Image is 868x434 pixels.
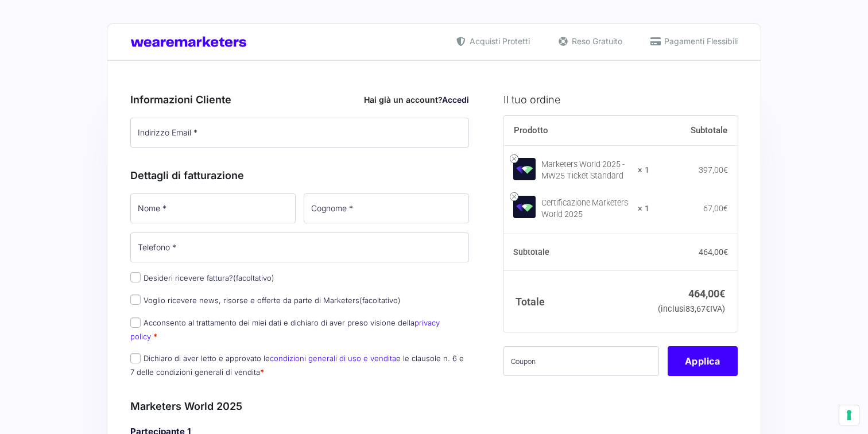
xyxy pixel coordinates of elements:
[304,193,469,223] input: Cognome *
[270,354,396,363] a: condizioni generali di uso e vendita
[130,296,401,305] label: Voglio ricevere news, risorse e offerte da parte di Marketers
[503,92,738,107] h3: Il tuo ordine
[359,296,401,305] span: (facoltativo)
[699,165,728,175] bdi: 397,00
[685,304,710,314] span: 83,67
[130,354,464,376] label: Dichiaro di aver letto e approvato le e le clausole n. 6 e 7 delle condizioni generali di vendita
[661,35,738,47] span: Pagamenti Flessibili
[233,273,274,282] span: (facoltativo)
[9,389,44,424] iframe: Customerly Messenger Launcher
[839,405,859,425] button: Le tue preferenze relative al consenso per le tecnologie di tracciamento
[130,232,469,262] input: Telefono *
[723,204,728,213] span: €
[703,204,728,213] bdi: 67,00
[668,346,738,376] button: Applica
[130,273,274,282] label: Desideri ricevere fattura?
[130,318,440,340] a: privacy policy
[442,95,469,104] a: Accedi
[723,165,728,175] span: €
[503,271,650,332] th: Totale
[513,158,536,180] img: Marketers World 2025 - MW25 Ticket Standard
[130,317,141,328] input: Acconsento al trattamento dei miei dati e dichiaro di aver preso visione dellaprivacy policy
[658,304,725,314] small: (inclusi IVA)
[541,197,631,220] div: Certificazione Marketers World 2025
[503,234,650,271] th: Subtotale
[719,288,725,300] span: €
[130,118,469,148] input: Indirizzo Email *
[130,398,469,414] h3: Marketers World 2025
[130,294,141,305] input: Voglio ricevere news, risorse e offerte da parte di Marketers(facoltativo)
[541,159,631,182] div: Marketers World 2025 - MW25 Ticket Standard
[130,318,440,340] label: Acconsento al trattamento dei miei dati e dichiaro di aver preso visione della
[130,272,141,282] input: Desideri ricevere fattura?(facoltativo)
[638,203,649,215] strong: × 1
[723,247,728,257] span: €
[503,346,659,376] input: Coupon
[130,92,469,107] h3: Informazioni Cliente
[706,304,710,314] span: €
[699,247,728,257] bdi: 464,00
[467,35,530,47] span: Acquisti Protetti
[513,196,536,218] img: Certificazione Marketers World 2025
[649,116,738,146] th: Subtotale
[503,116,650,146] th: Prodotto
[638,165,649,176] strong: × 1
[569,35,622,47] span: Reso Gratuito
[688,288,725,300] bdi: 464,00
[364,94,469,106] div: Hai già un account?
[130,353,141,363] input: Dichiaro di aver letto e approvato lecondizioni generali di uso e venditae le clausole n. 6 e 7 d...
[130,193,296,223] input: Nome *
[130,168,469,183] h3: Dettagli di fatturazione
